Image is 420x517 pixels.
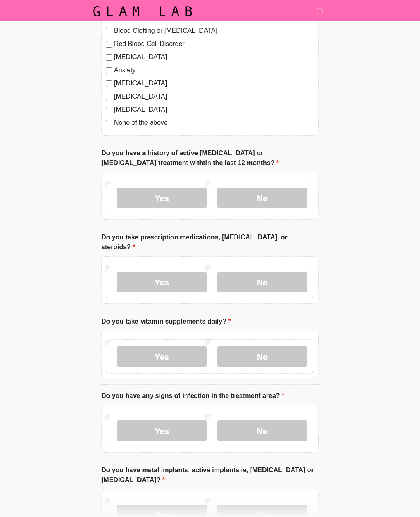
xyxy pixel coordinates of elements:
[101,148,319,168] label: Do you have a history of active [MEDICAL_DATA] or [MEDICAL_DATA] treatment withtin the last 12 mo...
[101,465,319,485] label: Do you have metal implants, active implants ie, [MEDICAL_DATA] or [MEDICAL_DATA]?
[101,391,284,401] label: Do you have any signs of infection in the treatment area?
[106,41,112,48] input: Red Blood Cell Disorder
[106,28,112,34] input: Blood Clotting or [MEDICAL_DATA]
[114,39,314,49] label: Red Blood Cell Disorder
[217,420,307,441] label: No
[114,118,314,128] label: None of the above
[114,26,314,36] label: Blood Clotting or [MEDICAL_DATA]
[117,420,207,441] label: Yes
[106,107,112,113] input: [MEDICAL_DATA]
[106,120,112,126] input: None of the above
[106,94,112,100] input: [MEDICAL_DATA]
[106,54,112,61] input: [MEDICAL_DATA]
[101,232,319,252] label: Do you take prescription medications, [MEDICAL_DATA], or steroids?
[114,65,314,75] label: Anxiety
[117,346,207,367] label: Yes
[114,105,314,115] label: [MEDICAL_DATA]
[114,92,314,101] label: [MEDICAL_DATA]
[217,272,307,292] label: No
[217,188,307,208] label: No
[106,80,112,87] input: [MEDICAL_DATA]
[106,67,112,74] input: Anxiety
[93,6,192,16] img: Glam Lab Logo
[117,272,207,292] label: Yes
[114,52,314,62] label: [MEDICAL_DATA]
[217,346,307,367] label: No
[117,188,207,208] label: Yes
[114,78,314,88] label: [MEDICAL_DATA]
[101,317,231,326] label: Do you take vitamin supplements daily?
